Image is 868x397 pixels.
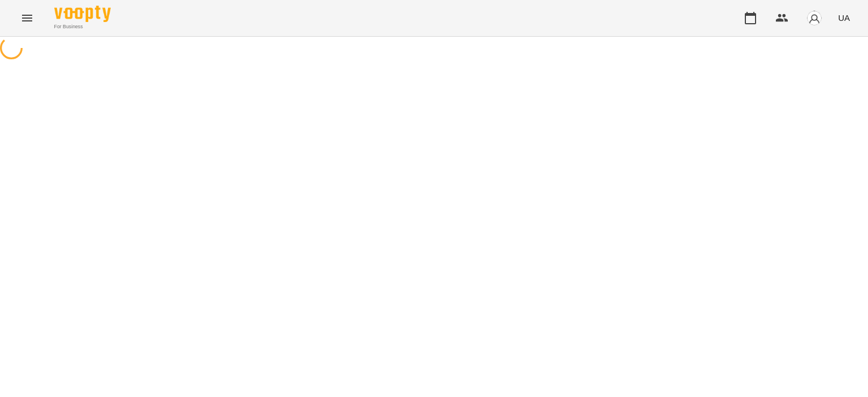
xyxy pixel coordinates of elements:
button: Menu [14,5,41,32]
span: UA [838,12,850,24]
span: For Business [54,23,111,30]
img: avatar_s.png [806,10,822,26]
button: UA [834,7,854,28]
img: Voopty Logo [54,6,111,22]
